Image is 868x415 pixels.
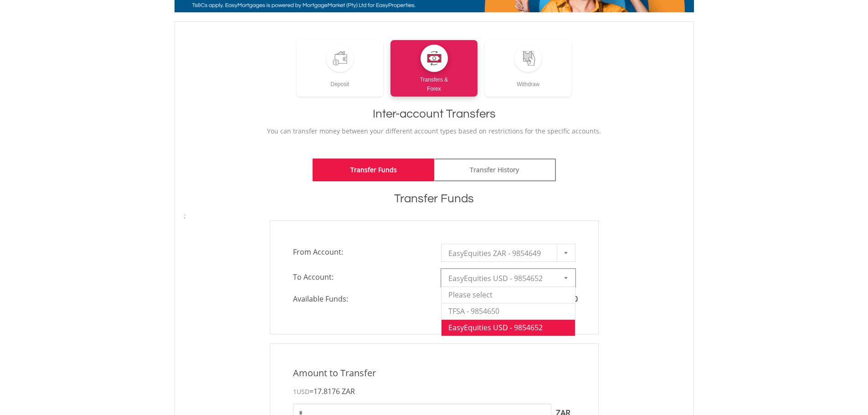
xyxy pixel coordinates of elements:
span: EasyEquities USD - 9854652 [448,269,555,287]
a: Deposit [297,40,384,97]
span: Available Funds: [286,294,434,304]
h1: Inter-account Transfers [184,106,684,122]
span: To Account: [286,269,434,285]
a: Transfer Funds [313,159,434,181]
span: USD [297,387,309,396]
li: TFSA - 9854650 [442,303,575,319]
span: 1 [293,387,309,396]
p: You can transfer money between your different account types based on restrictions for the specifi... [184,127,684,136]
div: Withdraw [485,72,572,89]
a: Withdraw [485,40,572,97]
span: = [309,386,355,396]
div: Deposit [297,72,384,89]
div: Amount to Transfer [286,367,582,380]
div: Transfers & Forex [390,72,478,93]
span: ZAR [342,386,355,396]
span: From Account: [286,244,434,260]
span: 17.8176 [313,386,340,396]
span: EasyEquities ZAR - 9854649 [448,244,555,262]
a: Transfer History [434,159,556,181]
a: Transfers &Forex [390,40,478,97]
li: Please select [442,287,575,303]
li: EasyEquities USD - 9854652 [442,319,575,336]
h1: Transfer Funds [184,190,684,207]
